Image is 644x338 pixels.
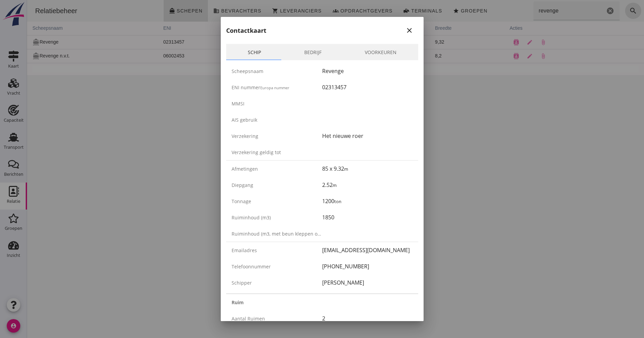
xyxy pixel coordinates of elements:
span: Terminals [384,8,415,14]
div: [EMAIL_ADDRESS][DOMAIN_NAME] [322,246,413,254]
td: 9,32 [403,35,477,49]
i: front_loader [376,8,382,14]
span: Schepen [149,8,176,14]
div: Ruiminhoud (m3) [232,214,322,221]
i: attach_file [513,53,519,59]
td: 06002453 [131,49,218,63]
div: MMSI [232,100,322,107]
i: star [426,8,432,14]
div: AIS gebruik [232,116,322,123]
small: Europa nummer [260,85,289,90]
div: 2.52 [322,181,413,189]
td: 80 [334,49,403,63]
i: groups [306,8,312,14]
td: 8,2 [403,49,477,63]
div: 1850 [322,213,413,221]
a: Bedrijf [283,44,343,60]
i: edit [500,39,506,45]
div: Schipper [232,279,322,286]
div: Diepgang [232,182,322,189]
td: 1070 [218,49,276,63]
i: contacts [486,39,492,45]
div: [PHONE_NUMBER] [322,262,413,270]
td: 02313457 [131,35,218,49]
div: Tonnage [232,198,322,205]
div: Scheepsnaam [232,68,322,75]
i: edit [500,53,506,59]
th: m3 [276,22,334,35]
th: breedte [403,22,477,35]
div: 02313457 [322,83,413,91]
small: ton [334,198,341,204]
span: Aantal ruimen [232,315,265,322]
div: Ruiminhoud (m3, met beun kleppen open) [232,230,322,237]
th: ENI [131,22,218,35]
strong: Ruim [232,299,244,306]
i: directions_boat [5,52,13,59]
i: search [602,7,610,15]
i: business [186,8,192,14]
div: Telefoonnummer [232,263,322,270]
th: lengte [334,22,403,35]
h2: Contactkaart [226,26,266,35]
small: m [344,166,348,172]
i: attach_file [513,39,519,45]
span: Leveranciers [253,8,294,14]
i: contacts [486,53,492,59]
td: 1600 [276,49,334,63]
div: Relatiebeheer [3,6,56,16]
a: Schip [226,44,283,60]
div: Verzekering [232,132,322,140]
span: Opdrachtgevers [313,8,366,14]
div: ENI nummer [232,84,322,91]
div: 1200 [322,197,413,205]
div: 85 x 9.32 [322,165,413,173]
i: Wis Zoeken... [579,7,587,15]
div: 2 [322,314,413,322]
span: Bevrachters [194,8,234,14]
td: 85 [334,35,403,49]
div: Verzekering geldig tot [232,149,322,156]
a: Voorkeuren [343,44,418,60]
i: directions_boat [142,8,148,14]
small: m [333,182,337,188]
td: 1200 [218,35,276,49]
i: shopping_cart [245,8,251,14]
i: directions_boat [5,39,13,46]
div: Afmetingen [232,165,322,172]
div: Revenge [322,67,413,75]
span: Groepen [433,8,460,14]
td: 1850 [276,35,334,49]
th: ton [218,22,276,35]
div: [PERSON_NAME] [322,279,413,287]
div: Het nieuwe roer [322,132,413,140]
i: close [405,26,413,34]
div: Emailadres [232,247,322,254]
th: acties [477,22,617,35]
